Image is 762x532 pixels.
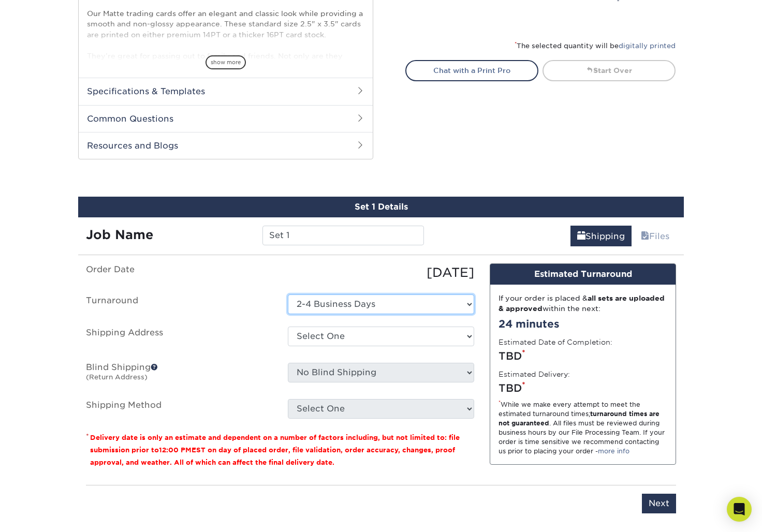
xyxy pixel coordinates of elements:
[598,447,629,455] a: more info
[78,294,280,314] label: Turnaround
[577,231,585,241] span: shipping
[79,105,373,132] h2: Common Questions
[86,373,148,381] small: (Return Address)
[515,42,676,50] small: The selected quantity will be
[499,348,667,364] div: TBD
[262,226,423,245] input: Enter a job name
[280,263,482,282] div: [DATE]
[405,60,538,81] a: Chat with a Print Pro
[641,231,649,241] span: files
[79,78,373,105] h2: Specifications & Templates
[499,316,667,332] div: 24 minutes
[499,400,667,456] div: While we make every attempt to meet the estimated turnaround times; . All files must be reviewed ...
[642,494,676,513] input: Next
[78,363,280,387] label: Blind Shipping
[543,60,676,81] a: Start Over
[78,197,684,217] div: Set 1 Details
[570,226,632,246] a: Shipping
[499,337,612,347] label: Estimated Date of Completion:
[86,227,153,242] strong: Job Name
[206,55,246,69] span: show more
[634,226,676,246] a: Files
[619,42,676,50] a: digitally printed
[499,369,570,379] label: Estimated Delivery:
[499,293,667,314] div: If your order is placed & within the next:
[78,327,280,350] label: Shipping Address
[78,263,280,282] label: Order Date
[159,446,192,454] span: 12:00 PM
[90,434,460,466] small: Delivery date is only an estimate and dependent on a number of factors including, but not limited...
[499,380,667,396] div: TBD
[490,264,676,285] div: Estimated Turnaround
[727,497,752,522] div: Open Intercom Messenger
[79,132,373,159] h2: Resources and Blogs
[499,410,660,427] strong: turnaround times are not guaranteed
[78,399,280,419] label: Shipping Method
